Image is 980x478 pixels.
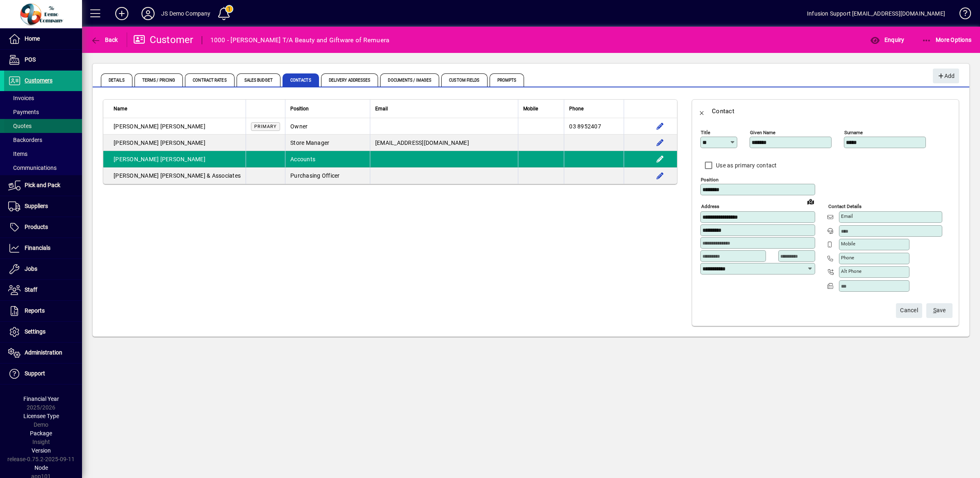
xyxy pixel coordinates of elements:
button: Profile [135,6,161,21]
button: Cancel [896,303,922,318]
a: Settings [4,322,82,342]
span: Back [91,37,118,43]
span: Add [937,69,955,83]
button: Enquiry [868,32,906,47]
a: Items [4,147,82,161]
span: Products [25,224,48,230]
span: Jobs [25,265,37,272]
span: [PERSON_NAME] [160,156,205,162]
span: Payments [8,109,39,115]
a: Jobs [4,259,82,279]
a: Suppliers [4,196,82,217]
span: Email [375,104,388,113]
span: Licensee Type [23,413,59,419]
a: Staff [4,280,82,300]
div: 1000 - [PERSON_NAME] T/A Beauty and Giftware of Remuera [210,34,390,47]
span: Position [290,104,309,113]
td: Owner [285,118,370,135]
td: Accounts [285,151,370,167]
div: Infusion Support [EMAIL_ADDRESS][DOMAIN_NAME] [807,7,945,20]
label: Use as primary contact [714,161,777,169]
span: [PERSON_NAME] [160,123,205,130]
span: Administration [25,349,62,356]
a: POS [4,50,82,70]
div: Email [375,104,513,113]
span: Reports [25,307,45,314]
span: Invoices [8,95,34,101]
span: [PERSON_NAME] [114,123,159,130]
button: Save [926,303,953,318]
span: POS [25,56,36,63]
a: Products [4,217,82,238]
span: Support [25,370,45,377]
a: Financials [4,238,82,258]
span: S [933,307,937,313]
span: Contacts [283,73,319,87]
span: Details [101,73,132,87]
mat-label: Phone [841,255,854,261]
span: [PERSON_NAME] [114,172,159,179]
span: Name [114,104,127,113]
span: 03 8952407 [569,123,601,130]
div: Contact [712,105,734,118]
span: ave [933,304,946,317]
a: Home [4,29,82,49]
a: Quotes [4,119,82,133]
mat-label: Given name [750,130,775,135]
a: Invoices [4,91,82,105]
span: Package [30,430,52,437]
td: Store Manager [285,135,370,151]
div: Phone [569,104,619,113]
mat-label: Alt Phone [841,268,861,274]
span: Backorders [8,137,42,143]
span: Delivery Addresses [321,73,378,87]
span: Version [32,447,51,454]
mat-label: Mobile [841,241,855,247]
div: Name [114,104,241,113]
span: Suppliers [25,203,48,209]
span: Communications [8,165,57,171]
a: Knowledge Base [953,2,970,28]
span: Sales Budget [237,73,280,87]
button: More Options [920,32,974,47]
mat-label: Position [701,177,718,183]
div: Position [290,104,365,113]
button: Back [692,101,712,121]
span: Documents / Images [380,73,439,87]
a: Administration [4,343,82,363]
span: Contract Rates [185,73,234,87]
span: Financials [25,245,50,251]
a: Support [4,364,82,384]
button: Back [89,32,120,47]
span: [PERSON_NAME] & Associates [160,172,241,179]
mat-label: Surname [844,130,863,135]
a: Payments [4,105,82,119]
span: Terms / Pricing [134,73,183,87]
span: Prompts [490,73,524,87]
a: Pick and Pack [4,175,82,196]
span: Settings [25,328,46,335]
span: Custom Fields [441,73,487,87]
span: Cancel [900,304,918,317]
span: Phone [569,104,583,113]
span: Node [34,464,48,471]
button: Add [109,6,135,21]
app-page-header-button: Back [82,32,127,47]
div: Customer [133,33,194,46]
div: JS Demo Company [161,7,211,20]
span: More Options [922,37,972,43]
span: Items [8,151,27,157]
span: [PERSON_NAME] [114,140,159,146]
mat-label: Email [841,213,853,219]
span: Customers [25,77,52,84]
span: Quotes [8,123,32,129]
span: Enquiry [870,37,904,43]
a: Backorders [4,133,82,147]
div: Mobile [523,104,559,113]
a: View on map [804,195,817,208]
mat-label: Title [701,130,710,135]
button: Add [933,69,959,83]
span: Home [25,35,40,42]
span: [PERSON_NAME] [160,140,205,146]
